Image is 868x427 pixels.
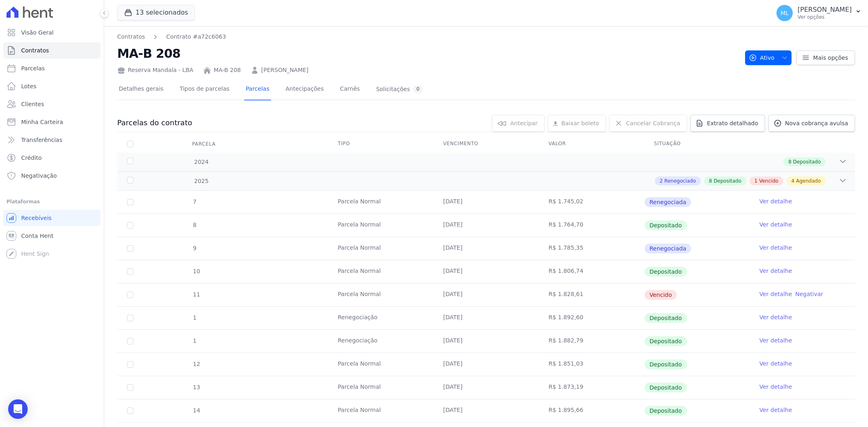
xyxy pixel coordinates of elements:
[3,168,101,184] a: Negativação
[127,407,133,414] input: Só é possível selecionar pagamentos em aberto
[645,313,687,323] span: Depositado
[433,191,539,213] td: [DATE]
[328,307,433,329] td: Renegociação
[3,210,101,226] a: Recebíveis
[127,268,133,275] input: Só é possível selecionar pagamentos em aberto
[709,177,712,185] span: 8
[759,383,792,391] a: Ver detalhe
[192,291,200,298] span: 11
[117,33,226,41] nav: Breadcrumb
[127,292,133,298] input: default
[433,214,539,237] td: [DATE]
[3,60,101,76] a: Parcelas
[21,136,62,144] span: Transferências
[539,330,644,353] td: R$ 1.882,79
[645,197,691,207] span: Renegociada
[795,291,823,297] a: Negativar
[539,237,644,260] td: R$ 1.785,35
[21,214,52,222] span: Recebíveis
[178,79,231,100] a: Tipos de parcelas
[798,14,852,20] p: Ver opções
[21,172,57,180] span: Negativação
[539,353,644,376] td: R$ 1.851,03
[714,177,741,185] span: Depositado
[21,82,37,90] span: Lotes
[117,33,145,41] a: Contratos
[244,79,271,100] a: Parcelas
[645,336,687,346] span: Depositado
[376,85,423,93] div: Solicitações
[759,313,792,321] a: Ver detalhe
[433,237,539,260] td: [DATE]
[539,307,644,329] td: R$ 1.892,60
[117,118,192,128] h3: Parcelas do contrato
[328,376,433,399] td: Parcela Normal
[328,191,433,213] td: Parcela Normal
[796,177,821,185] span: Agendado
[328,214,433,237] td: Parcela Normal
[192,222,197,228] span: 8
[3,114,101,130] a: Minha Carteira
[127,361,133,368] input: Só é possível selecionar pagamentos em aberto
[328,283,433,306] td: Parcela Normal
[3,150,101,166] a: Crédito
[788,158,791,166] span: 8
[539,399,644,422] td: R$ 1.895,66
[433,330,539,353] td: [DATE]
[328,135,433,152] th: Tipo
[21,232,53,240] span: Conta Hent
[645,359,687,369] span: Depositado
[759,267,792,275] a: Ver detalhe
[433,307,539,329] td: [DATE]
[192,268,200,274] span: 10
[770,2,868,24] button: ML [PERSON_NAME] Ver opções
[261,66,308,74] a: [PERSON_NAME]
[539,135,644,152] th: Valor
[117,33,739,41] nav: Breadcrumb
[791,177,795,185] span: 4
[433,399,539,422] td: [DATE]
[645,383,687,392] span: Depositado
[433,283,539,306] td: [DATE]
[539,214,644,237] td: R$ 1.764,70
[660,177,663,185] span: 2
[759,290,792,298] a: Ver detalhe
[374,79,424,100] a: Solicitações0
[192,314,197,321] span: 1
[781,10,789,16] span: ML
[127,338,133,344] input: Só é possível selecionar pagamentos em aberto
[21,154,42,162] span: Crédito
[785,119,848,127] span: Nova cobrança avulsa
[127,315,133,321] input: Só é possível selecionar pagamentos em aberto
[3,132,101,148] a: Transferências
[539,283,644,306] td: R$ 1.828,61
[3,24,101,41] a: Visão Geral
[117,5,195,20] button: 13 selecionados
[127,384,133,391] input: Só é possível selecionar pagamentos em aberto
[328,399,433,422] td: Parcela Normal
[754,177,758,185] span: 1
[645,244,691,253] span: Renegociada
[645,290,677,300] span: Vencido
[8,399,28,419] div: Open Intercom Messenger
[192,361,200,367] span: 12
[127,199,133,205] input: Só é possível selecionar pagamentos em aberto
[433,353,539,376] td: [DATE]
[192,407,200,414] span: 14
[3,42,101,59] a: Contratos
[21,64,45,72] span: Parcelas
[21,118,63,126] span: Minha Carteira
[192,245,197,251] span: 9
[413,85,423,93] div: 0
[117,44,739,63] h2: MA-B 208
[759,359,792,368] a: Ver detalhe
[194,158,209,166] span: 2024
[749,50,775,65] span: Ativo
[182,136,225,152] div: Parcela
[192,198,197,205] span: 7
[645,406,687,416] span: Depositado
[166,33,226,41] a: Contrato #a72c6063
[328,330,433,353] td: Renegociação
[328,260,433,283] td: Parcela Normal
[645,220,687,230] span: Depositado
